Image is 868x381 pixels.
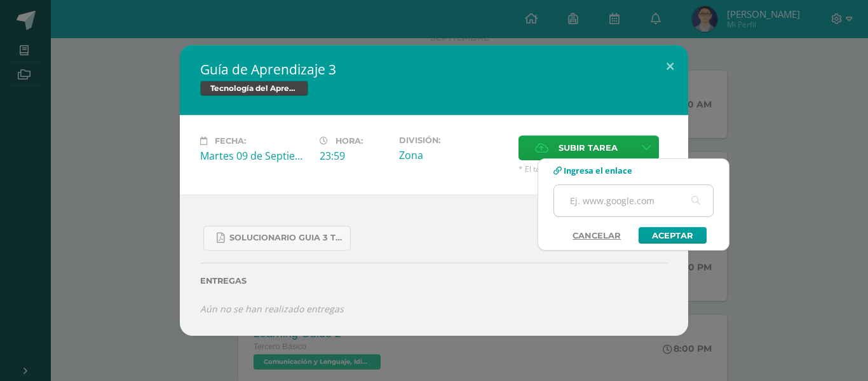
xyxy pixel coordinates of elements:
[200,60,668,78] h2: Guía de Aprendizaje 3
[215,136,246,146] span: Fecha:
[200,81,308,96] span: Tecnología del Aprendizaje y la Comunicación (TIC)
[399,148,508,162] div: Zona
[652,45,688,88] button: Close (Esc)
[564,165,632,176] span: Ingresa el enlace
[320,149,389,163] div: 23:59
[639,227,707,244] a: Aceptar
[519,163,668,174] span: * El tamaño máximo permitido es 50 MB
[203,226,351,251] a: SOLUCIONARIO GUIA 3 TKINTER PYTHON III BASICO PROBLEMAS INTERMEDIOS.pdf
[559,136,618,160] span: Subir tarea
[336,136,363,146] span: Hora:
[399,135,508,145] label: División:
[200,149,309,163] div: Martes 09 de Septiembre
[560,227,634,244] a: Cancelar
[554,185,713,216] input: Ej. www.google.com
[229,233,344,243] span: SOLUCIONARIO GUIA 3 TKINTER PYTHON III BASICO PROBLEMAS INTERMEDIOS.pdf
[200,303,344,315] i: Aún no se han realizado entregas
[200,276,668,286] label: Entregas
